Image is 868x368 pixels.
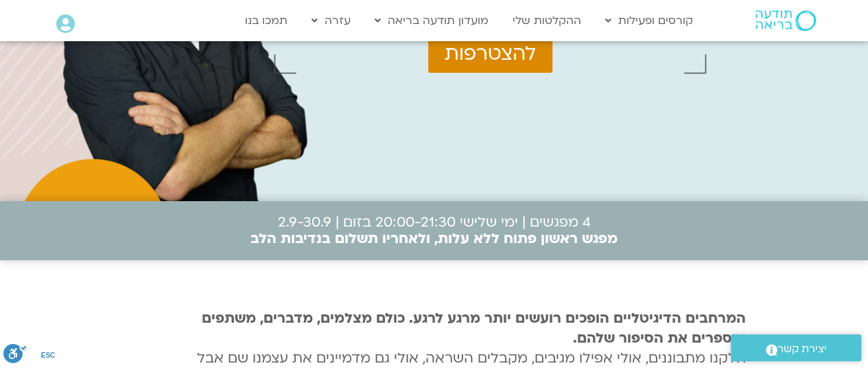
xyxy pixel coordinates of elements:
a: מועדון תודעה בריאה [368,8,495,34]
span: להצטרפות [445,43,536,65]
a: ההקלטות שלי [506,8,588,34]
b: מפגש ראשון פתוח ללא עלות, ולאחריו תשלום בנדיבות הלב [250,229,618,248]
a: יצירת קשר [731,334,861,361]
a: קורסים ופעילות [598,8,700,34]
span: יצירת קשר [777,340,827,358]
strong: המרחבים הדיגיטליים הופכים רועשים יותר מרגע לרגע. כולם מצלמים, מדברים, משתפים ומספרים את הסיפור שלהם. [202,309,746,347]
a: להצטרפות [428,34,552,73]
a: תמכו בנו [238,8,294,34]
a: עזרה [305,8,357,34]
img: תודעה בריאה [755,10,816,31]
p: 4 מפגשים | ימי שלישי 20:00-21:30 בזום | 2.9-30.9 [250,214,618,247]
